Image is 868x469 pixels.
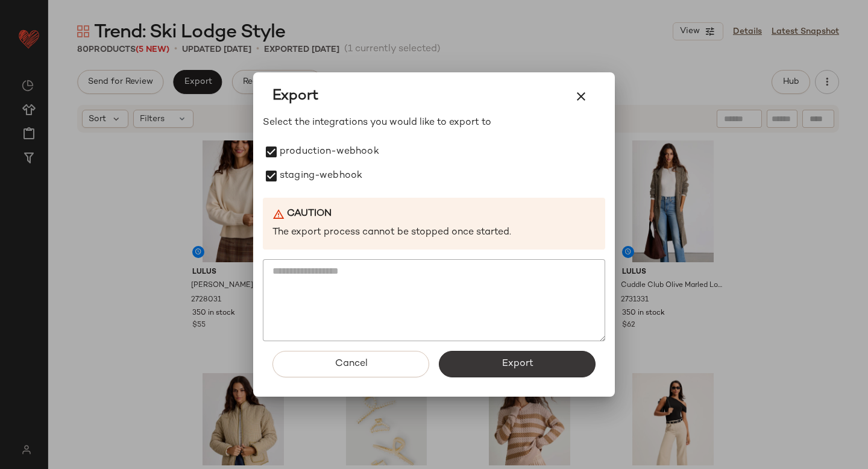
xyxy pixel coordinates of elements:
[280,164,362,188] label: staging-webhook
[263,116,605,130] p: Select the integrations you would like to export to
[439,351,596,377] button: Export
[287,207,332,221] b: Caution
[272,351,429,377] button: Cancel
[280,140,379,164] label: production-webhook
[334,358,367,370] span: Cancel
[272,226,596,240] p: The export process cannot be stopped once started.
[272,87,318,106] span: Export
[501,358,533,370] span: Export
